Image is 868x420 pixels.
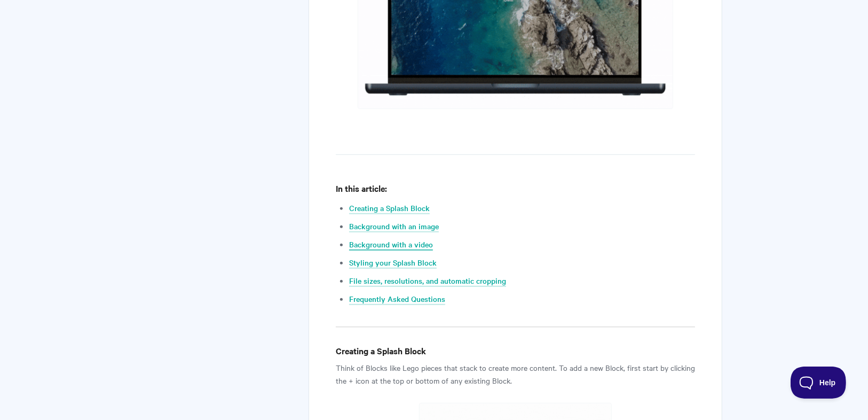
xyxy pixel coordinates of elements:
[336,361,695,387] p: Think of Blocks like Lego pieces that stack to create more content. To add a new Block, first sta...
[336,344,695,357] h4: Creating a Splash Block
[349,257,437,269] a: Styling your Splash Block
[336,182,695,195] h4: In this article:
[349,221,439,232] a: Background with an image
[349,293,445,305] a: Frequently Asked Questions
[349,203,430,214] a: Creating a Splash Block
[349,275,506,287] a: File sizes, resolutions, and automatic cropping
[349,239,433,251] a: Background with a video
[791,367,847,399] iframe: Toggle Customer Support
